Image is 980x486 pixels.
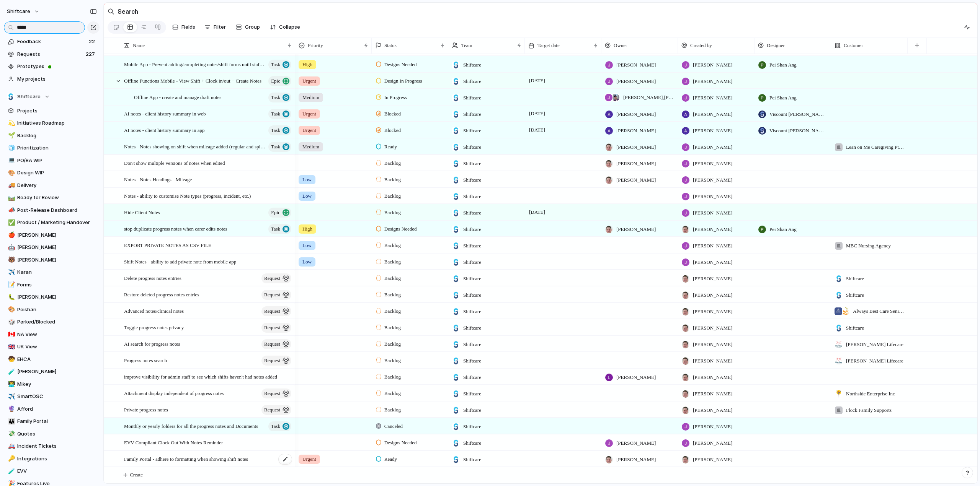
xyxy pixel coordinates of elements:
span: Backlog [384,209,401,216]
span: Urgent [302,127,316,134]
a: 💫Initiatives Roadmap [4,117,100,129]
span: Task [271,59,280,70]
span: Initiatives Roadmap [17,119,97,127]
span: Karan [17,268,97,276]
h2: Search [118,7,138,16]
span: Created by [690,42,712,49]
a: 🇬🇧UK View [4,341,100,353]
span: In Progress [384,94,407,101]
span: Task [271,421,280,432]
span: Epic [271,207,280,218]
a: 👨‍💻Mikey [4,379,100,390]
div: 📝 [8,280,13,289]
button: 📝 [7,281,15,289]
button: 🚚 [7,182,15,189]
button: Epic [268,208,291,218]
span: SmartOSC [17,393,97,400]
span: [DATE] [527,208,547,217]
span: Fields [181,23,195,31]
span: Designer [767,42,785,49]
a: 👪Family Portal [4,416,100,427]
span: Shiftcare [17,93,41,101]
span: [PERSON_NAME] [693,61,732,69]
span: Shiftcare [463,143,481,151]
a: 🍎[PERSON_NAME] [4,229,100,241]
span: Shiftcare [463,94,481,102]
span: [PERSON_NAME] [17,368,97,375]
span: request [264,289,280,300]
button: Collapse [267,21,303,33]
span: Shiftcare [463,61,481,69]
span: Ready for Review [17,194,97,202]
button: Epic [268,76,291,86]
span: AI notes - client history summary in app [124,125,205,134]
span: Shiftcare [463,111,481,118]
span: Task [271,125,280,136]
span: [PERSON_NAME] [693,242,732,250]
button: 🎨 [7,306,15,314]
a: 🚑Incident Tickets [4,440,100,452]
span: Feedback [17,38,87,46]
span: AI notes - client history summary in web [124,109,206,118]
span: Design In Progress [384,77,422,85]
div: 🔮 [8,405,13,413]
span: Team [461,42,472,49]
a: 🔮Afford [4,403,100,415]
button: 🧪 [7,467,15,475]
span: Urgent [302,77,316,85]
button: request [261,339,291,349]
span: [PERSON_NAME] [616,143,656,151]
div: 🧪 [8,467,13,476]
button: request [261,273,291,283]
span: Projects [17,107,97,115]
span: request [264,339,280,349]
div: 🍎 [8,231,13,239]
span: Task [271,92,280,103]
button: Task [268,60,291,70]
span: [DATE] [527,76,547,85]
div: 🇨🇦 [8,330,13,339]
span: Medium [302,94,319,101]
span: Quotes [17,430,97,438]
span: Designs Needed [384,225,417,233]
div: 🧊 [8,144,13,153]
button: 🚑 [7,442,15,450]
div: 🐻[PERSON_NAME] [4,254,100,266]
span: [PERSON_NAME] [616,226,656,233]
button: Group [232,21,264,33]
div: 🚑 [8,442,13,451]
span: [PERSON_NAME] [693,209,732,217]
div: 🐛 [8,293,13,302]
a: 🧒EHCA [4,354,100,365]
span: Backlog [384,242,401,249]
span: EVV [17,467,97,475]
div: 👨‍💻 [8,380,13,388]
span: [PERSON_NAME] [693,160,732,167]
span: Shiftcare [463,226,481,233]
span: shiftcare [7,8,30,15]
span: Task [271,141,280,152]
span: Pei Shan Ang [769,94,797,102]
span: [PERSON_NAME] [693,127,732,135]
span: Backlog [384,192,401,200]
span: Peishan [17,306,97,314]
span: [PERSON_NAME] [616,127,656,135]
a: 🛤️Ready for Review [4,192,100,203]
button: Task [268,224,291,234]
span: Pei Shan Ang [769,226,797,233]
a: 💸Quotes [4,428,100,440]
div: 🎨Design WIP [4,167,100,179]
span: [PERSON_NAME] [693,78,732,85]
a: My projects [4,73,100,85]
div: 🌱 [8,131,13,140]
div: 🎨 [8,169,13,177]
div: 🔑 [8,454,13,463]
span: MBC Nursing Agency [846,242,891,250]
span: Mobile App - Prevent adding/completing notes/shift forms until staff have clocked in for a shift ... [124,60,266,68]
span: Offline Functions Mobile - View Shift + Clock in/out + Create Notes [124,76,261,85]
div: 🎨 [8,305,13,314]
span: [DATE] [527,125,547,135]
a: ✈️Karan [4,267,100,278]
